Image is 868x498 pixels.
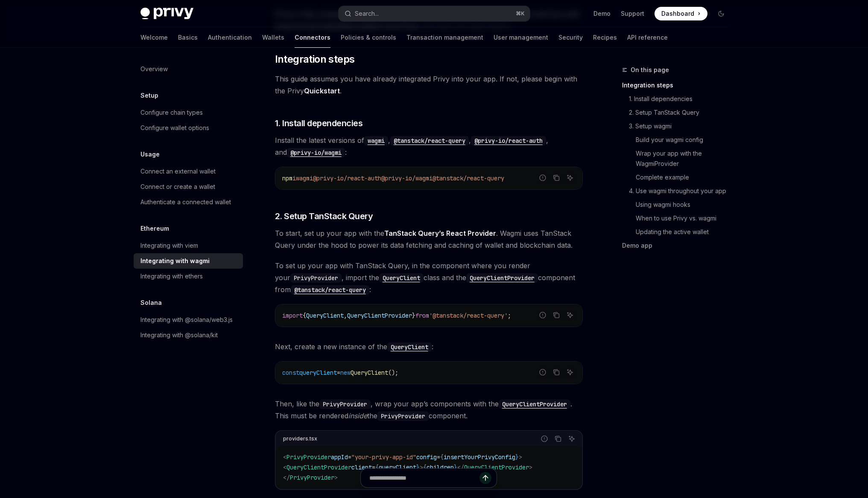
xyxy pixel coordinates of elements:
span: Then, like the , wrap your app’s components with the . This must be rendered the component. [275,398,583,422]
code: @privy-io/react-auth [471,136,546,145]
code: QueryClient [387,342,432,352]
span: QueryClientProvider [464,463,529,471]
button: Ask AI [564,310,576,321]
span: , [344,312,347,319]
span: To set up your app with TanStack Query, in the component where you render your , import the class... [275,260,583,295]
span: This guide assumes you have already integrated Privy into your app. If not, please begin with the... [275,73,583,97]
a: Wrap your app with the WagmiProvider [622,147,735,171]
a: Policies & controls [341,27,396,48]
a: Overview [134,61,243,77]
a: QueryClientProvider [466,273,538,282]
a: Integration steps [622,78,735,92]
div: Integrating with wagmi [140,256,210,266]
span: 1. Install dependencies [275,117,363,129]
span: (); [388,369,398,376]
span: { [375,463,379,471]
a: wagmi [364,136,388,145]
span: > [420,463,423,471]
span: QueryClient [306,312,344,319]
a: Using wagmi hooks [622,198,735,211]
span: PrivyProvider [286,453,331,461]
code: QueryClientProvider [466,273,538,283]
span: insertYourPrivyConfig [444,453,515,461]
code: PrivyProvider [377,411,429,421]
a: 3. Setup wagmi [622,119,735,133]
button: Ask AI [564,172,576,183]
span: < [283,453,286,461]
span: } [416,463,420,471]
span: Next, create a new instance of the : [275,341,583,353]
a: Connectors [295,27,330,48]
h5: Solana [140,298,162,308]
a: @tanstack/react-query [390,136,469,145]
button: Copy the contents from the code block [551,367,562,378]
a: @tanstack/react-query [291,285,369,294]
a: Build your wagmi config [622,133,735,147]
code: @tanstack/react-query [390,136,469,145]
button: Report incorrect code [537,310,548,321]
div: Connect or create a wallet [140,182,215,192]
a: QueryClient [387,342,432,351]
button: Open search [339,6,530,21]
span: } [515,453,519,461]
a: API reference [627,27,668,48]
a: When to use Privy vs. wagmi [622,211,735,225]
a: TanStack Query’s React Provider [384,229,496,238]
span: new [340,369,351,376]
span: config [416,453,437,461]
code: PrivyProvider [319,400,371,409]
button: Ask AI [564,367,576,378]
span: 2. Setup TanStack Query [275,210,373,222]
code: PrivyProvider [290,273,342,283]
span: const [282,369,299,376]
span: i [292,174,296,182]
a: Welcome [140,27,168,48]
span: </ [457,463,464,471]
a: Configure wallet options [134,120,243,136]
span: ⌘ K [516,10,525,17]
span: To start, set up your app with the . Wagmi uses TanStack Query under the hood to power its data f... [275,227,583,251]
span: On this page [631,65,669,75]
span: = [437,453,440,461]
button: Copy the contents from the code block [551,172,562,183]
a: Connect an external wallet [134,164,243,179]
span: import [282,312,303,319]
a: Integrating with ethers [134,269,243,284]
div: Configure chain types [140,107,203,118]
div: Authenticate a connected wallet [140,197,231,207]
a: 1. Install dependencies [622,92,735,106]
h5: Setup [140,90,158,101]
a: Integrating with @solana/web3.js [134,312,243,327]
span: = [348,453,351,461]
span: @tanstack/react-query [433,174,504,182]
span: wagmi [296,174,313,182]
a: Integrating with wagmi [134,253,243,269]
span: QueryClientProvider [286,463,351,471]
div: Integrating with ethers [140,271,203,281]
button: Report incorrect code [539,433,550,444]
div: Integrating with viem [140,240,198,251]
a: QueryClient [379,273,424,282]
a: Integrating with viem [134,238,243,253]
a: @privy-io/react-auth [471,136,546,145]
span: > [529,463,532,471]
span: from [415,312,429,319]
a: Support [621,9,644,18]
span: npm [282,174,292,182]
h5: Usage [140,149,160,159]
a: Basics [178,27,198,48]
a: Authentication [208,27,252,48]
div: Search... [355,9,379,19]
a: 2. Setup TanStack Query [622,106,735,119]
a: QueryClientProvider [499,400,570,408]
span: queryClient [299,369,337,376]
a: Wallets [262,27,284,48]
a: Integrating with @solana/kit [134,327,243,343]
span: QueryClient [351,369,388,376]
div: providers.tsx [283,433,317,444]
a: Authenticate a connected wallet [134,194,243,210]
a: User management [494,27,548,48]
div: Configure wallet options [140,123,209,133]
code: wagmi [364,136,388,145]
span: < [283,463,286,471]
